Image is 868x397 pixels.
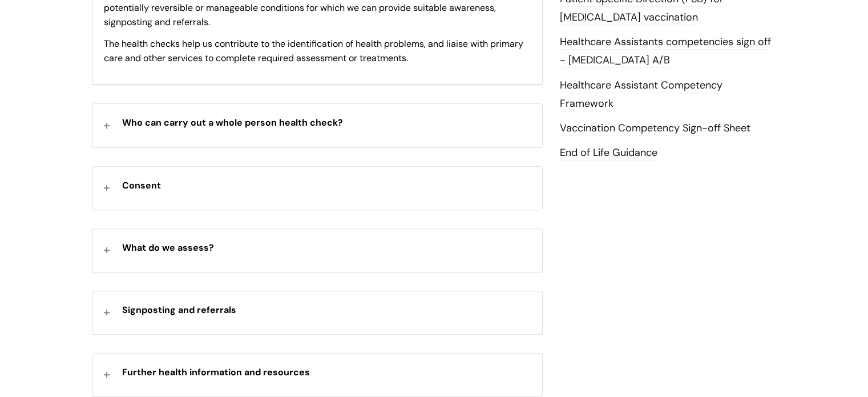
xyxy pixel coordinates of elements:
strong: Signposting and referrals [122,304,236,316]
strong: Who can carry out a whole person health check? [122,117,343,129]
a: Vaccination Competency Sign-off Sheet [560,121,750,136]
strong: What do we assess? [122,242,214,254]
a: Healthcare Assistants competencies sign off - [MEDICAL_DATA] A/B [560,35,771,68]
a: Healthcare Assistant Competency Framework [560,78,722,111]
span: The health checks help us contribute to the identification of health problems, and liaise with pr... [104,38,523,64]
a: End of Life Guidance [560,146,657,161]
strong: Further health information and resources [122,366,310,378]
strong: Consent [122,179,161,191]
